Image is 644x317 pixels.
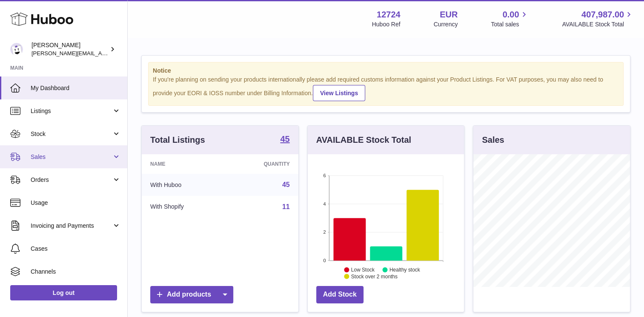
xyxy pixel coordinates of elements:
[316,286,364,303] a: Add Stock
[482,134,504,146] h3: Sales
[280,135,289,145] a: 45
[31,153,112,161] span: Sales
[323,258,326,263] text: 0
[440,9,458,20] strong: EUR
[323,229,326,235] text: 2
[316,134,411,146] h3: AVAILABLE Stock Total
[282,181,290,188] a: 45
[10,285,117,300] a: Log out
[31,41,108,57] div: [PERSON_NAME]
[31,84,121,92] span: My Dashboard
[142,154,226,174] th: Name
[226,154,298,174] th: Quantity
[323,173,326,178] text: 6
[31,222,112,230] span: Invoicing and Payments
[313,85,365,101] a: View Listings
[389,267,421,273] text: Healthy stock
[142,174,226,196] td: With Huboo
[562,20,634,28] span: AVAILABLE Stock Total
[351,267,375,273] text: Low Stock
[562,9,634,28] a: 407,987.00 AVAILABLE Stock Total
[150,286,233,303] a: Add products
[31,245,121,253] span: Cases
[150,134,205,146] h3: Total Listings
[153,76,619,101] div: If you're planning on sending your products internationally please add required customs informati...
[282,203,290,210] a: 11
[581,9,624,20] span: 407,987.00
[491,20,529,28] span: Total sales
[10,43,23,56] img: sebastian@ffern.co
[31,130,112,138] span: Stock
[153,67,619,75] strong: Notice
[142,196,226,218] td: With Shopify
[503,9,519,20] span: 0.00
[323,201,326,207] text: 4
[351,274,398,280] text: Stock over 2 months
[491,9,529,28] a: 0.00 Total sales
[31,176,112,184] span: Orders
[280,135,289,143] strong: 45
[31,50,171,57] span: [PERSON_NAME][EMAIL_ADDRESS][DOMAIN_NAME]
[434,20,458,28] div: Currency
[31,268,121,276] span: Channels
[31,107,112,115] span: Listings
[372,20,401,28] div: Huboo Ref
[31,199,121,207] span: Usage
[377,9,401,20] strong: 12724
